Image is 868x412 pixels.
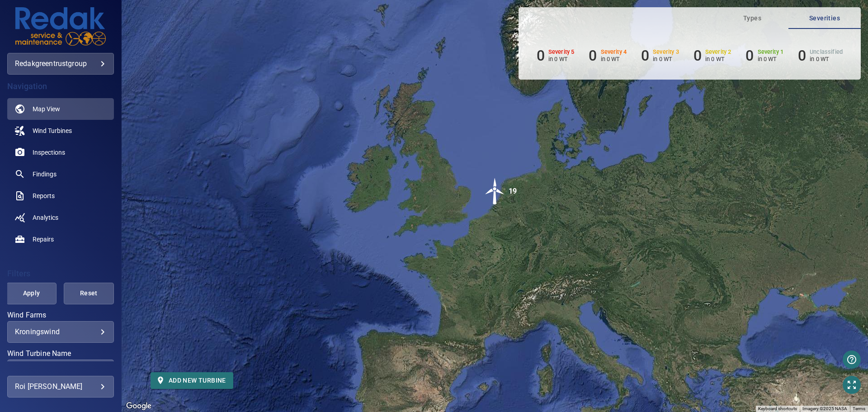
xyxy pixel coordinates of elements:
label: Wind Farms [7,312,114,319]
li: Severity 3 [641,47,679,64]
li: Severity Unclassified [798,47,843,64]
li: Severity 2 [693,47,731,64]
h4: Navigation [7,82,114,91]
div: Roi [PERSON_NAME] [15,379,106,394]
h6: Severity 2 [705,49,731,55]
span: Severities [794,13,855,24]
h6: 0 [641,47,649,64]
h6: 0 [537,47,545,64]
p: in 0 WT [548,56,575,62]
div: Kroningswind [15,327,106,336]
img: windFarmIcon.svg [481,178,509,205]
a: inspections noActive [7,142,114,163]
gmp-advanced-marker: 19 [481,178,509,206]
a: findings noActive [7,163,114,185]
a: map active [7,98,114,120]
div: Wind Farms [7,321,114,343]
a: reports noActive [7,185,114,207]
div: redakgreentrustgroup [7,53,114,75]
p: in 0 WT [601,56,627,62]
button: Apply [6,283,57,304]
a: analytics noActive [7,207,114,228]
p: in 0 WT [705,56,731,62]
div: redakgreentrustgroup [15,57,106,71]
span: Imagery ©2025 NASA [802,406,847,411]
h6: 0 [589,47,597,64]
span: Types [722,13,783,24]
button: Keyboard shortcuts [758,406,797,412]
a: repairs noActive [7,228,114,250]
a: windturbines noActive [7,120,114,142]
span: Apply [18,288,45,299]
li: Severity 4 [589,47,627,64]
h4: Filters [7,269,114,278]
li: Severity 1 [745,47,783,64]
label: Wind Turbine Name [7,350,114,357]
p: in 0 WT [758,56,784,62]
div: Wind Turbine Name [7,360,114,381]
button: Reset [64,283,114,304]
div: 19 [509,178,517,205]
span: Inspections [33,148,65,157]
button: Add new turbine [151,372,233,389]
span: Findings [33,170,57,179]
h6: 0 [693,47,702,64]
h6: Unclassified [810,49,843,55]
span: Add new turbine [158,375,226,386]
img: Google [124,400,154,412]
h6: Severity 3 [653,49,679,55]
a: Terms [853,406,865,411]
h6: 0 [745,47,754,64]
span: Repairs [33,235,54,244]
img: redakgreentrustgroup-logo [15,7,106,46]
span: Wind Turbines [33,126,72,135]
h6: Severity 5 [548,49,575,55]
h6: 0 [798,47,806,64]
span: Map View [33,104,60,114]
span: Analytics [33,213,58,222]
span: Reset [75,288,103,299]
span: Reports [33,191,55,200]
h6: Severity 1 [758,49,784,55]
li: Severity 5 [537,47,575,64]
a: Open this area in Google Maps (opens a new window) [124,400,154,412]
p: in 0 WT [653,56,679,62]
h6: Severity 4 [601,49,627,55]
p: in 0 WT [810,56,843,62]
